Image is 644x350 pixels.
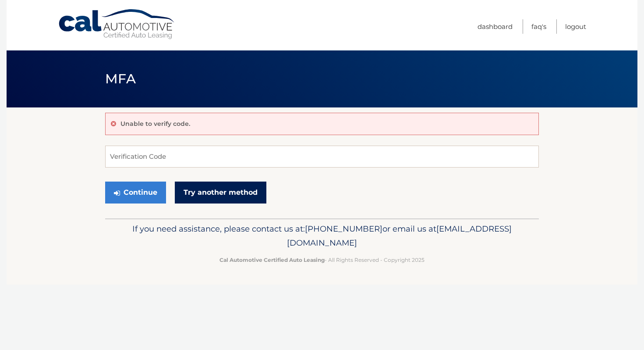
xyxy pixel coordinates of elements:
[478,19,513,34] a: Dashboard
[105,182,166,204] button: Continue
[120,120,190,128] p: Unable to verify code.
[305,224,382,234] span: [PHONE_NUMBER]
[111,222,533,250] p: If you need assistance, please contact us at: or email us at
[175,182,266,204] a: Try another method
[287,224,512,248] span: [EMAIL_ADDRESS][DOMAIN_NAME]
[565,19,586,34] a: Logout
[531,19,546,34] a: FAQ's
[111,255,533,264] p: - All Rights Reserved - Copyright 2025
[58,9,176,40] a: Cal Automotive
[219,257,325,263] strong: Cal Automotive Certified Auto Leasing
[105,146,539,168] input: Verification Code
[105,71,136,87] span: MFA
